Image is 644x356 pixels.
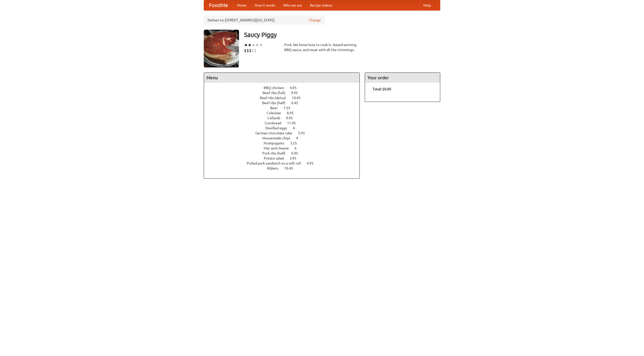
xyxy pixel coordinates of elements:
a: Pulled pork sandwich on a soft roll 4.95 [247,161,323,165]
li: ★ [252,42,255,48]
span: 10.45 [284,166,298,170]
span: 4.95 [307,161,318,165]
span: 7.55 [284,106,295,110]
span: 11.45 [287,121,301,125]
a: German chocolate cake 5.95 [255,131,314,135]
span: 6.45 [291,101,303,105]
span: Housemade chips [262,136,295,140]
div: Pork. We know how to cook it. Award-winning BBQ sauce, and meat with all the trimmings. [284,42,360,52]
span: Beef ribs (delux) [260,96,291,100]
span: Hushpuppies [264,141,289,145]
span: Pulled pork sandwich on a soft roll [247,161,306,165]
span: BBQ chicken [264,86,289,90]
span: Beef ribs (full) [263,91,290,95]
a: Hushpuppies 3.25 [264,141,306,145]
a: Change [309,18,321,23]
li: $ [249,48,252,53]
span: 6.95 [291,151,303,155]
li: ★ [255,42,259,48]
span: 9.95 [286,116,298,120]
span: 8.95 [287,111,299,115]
a: Recipe videos [306,0,336,10]
span: 10.45 [292,96,306,100]
a: Riblets 10.45 [267,166,302,170]
span: Riblets [267,166,284,170]
span: Mac and cheese [264,146,294,150]
a: FoodMe [204,0,233,10]
span: Devilled eggs [265,126,292,130]
h3: Saucy Piggy [244,30,440,40]
a: Cornbread 11.45 [265,121,305,125]
span: Cornbread [265,121,286,125]
span: Collards [267,116,285,120]
a: Who we are [279,0,306,10]
li: $ [252,48,254,53]
a: Coleslaw 8.95 [267,111,303,115]
div: Deliver to: [STREET_ADDRESS][US_STATE] [204,16,325,25]
span: 9.95 [291,91,303,95]
a: Help [419,0,435,10]
a: Pork ribs (half) 6.95 [262,151,307,155]
h4: Your order [365,73,440,83]
span: Beef ribs (half) [262,101,291,105]
a: Devilled eggs 4 [265,126,304,130]
h4: Menu [204,73,359,83]
a: Potato salad 3.95 [264,156,306,160]
span: German chocolate cake [255,131,297,135]
li: ★ [259,42,263,48]
span: Coleslaw [267,111,286,115]
span: 4.95 [290,86,302,90]
li: $ [254,48,257,53]
span: Pork ribs (half) [262,151,291,155]
li: $ [247,48,249,53]
li: ★ [248,42,252,48]
li: ★ [244,42,248,48]
a: Beef ribs (half) 6.45 [262,101,307,105]
span: 3.25 [290,141,302,145]
li: $ [244,48,247,53]
a: Collards 9.95 [267,116,302,120]
a: Beer 7.55 [270,106,300,110]
a: BBQ chicken 4.95 [264,86,306,90]
span: Beer [270,106,283,110]
span: 4 [296,136,303,140]
a: Mac and cheese 6 [264,146,306,150]
b: Total: $0.00 [373,87,391,91]
a: Beef ribs (full) 9.95 [263,91,307,95]
span: Potato salad [264,156,289,160]
a: How it works [251,0,279,10]
span: 5.95 [298,131,310,135]
span: 4 [293,126,300,130]
a: Home [233,0,251,10]
span: 6 [295,146,302,150]
a: Housemade chips 4 [262,136,307,140]
a: Beef ribs (delux) 10.45 [260,96,310,100]
img: angular.jpg [204,30,239,67]
span: 3.95 [290,156,301,160]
